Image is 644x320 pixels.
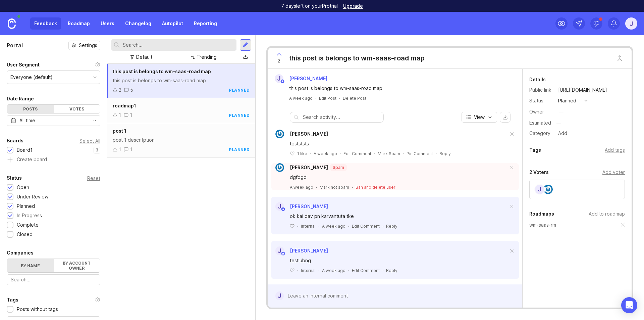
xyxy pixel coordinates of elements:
[318,223,319,229] div: ·
[130,146,132,153] div: 1
[136,53,152,61] div: Default
[343,4,363,8] a: Upgrade
[121,17,155,30] a: Changelog
[271,130,328,138] a: chirag jagani [PERSON_NAME]
[322,223,345,229] span: A week ago
[11,276,96,283] input: Search...
[113,128,126,134] span: post 1
[17,306,58,313] div: Posts without tags
[19,117,35,124] div: All time
[403,151,404,156] div: ·
[554,119,563,127] div: —
[352,268,380,273] div: Edit Comment
[7,105,54,113] div: Posts
[17,221,39,229] div: Complete
[382,268,383,273] div: ·
[529,168,549,176] div: 2 Voters
[303,113,380,121] input: Search activity...
[271,246,328,255] a: j[PERSON_NAME]
[130,111,132,119] div: 1
[289,76,327,81] span: [PERSON_NAME]
[271,202,328,211] a: j[PERSON_NAME]
[297,151,307,156] p: 1 like
[271,163,328,172] a: chirag jagani [PERSON_NAME]
[500,112,511,123] button: export comments
[275,74,283,83] div: j
[7,95,34,103] div: Date Range
[197,53,217,61] div: Trending
[621,297,637,313] div: Open Intercom Messenger
[407,151,433,156] div: Pin Comment
[386,268,397,273] div: Reply
[278,57,280,64] span: 2
[79,42,97,49] span: Settings
[275,163,284,172] img: chirag jagani
[559,108,563,116] div: —
[316,184,317,190] div: ·
[348,268,349,273] div: ·
[17,184,29,191] div: Open
[130,86,133,94] div: 5
[10,74,53,81] div: Everyone (default)
[529,86,553,94] div: Public link
[310,151,311,156] div: ·
[119,86,121,94] div: 2
[301,268,316,273] div: Internal
[290,165,328,170] span: [PERSON_NAME]
[320,184,349,190] p: Mark not spam
[7,61,40,69] div: User Segment
[382,223,383,229] div: ·
[314,151,337,156] span: A week ago
[556,129,569,138] div: Add
[7,259,54,272] label: By name
[7,249,34,257] div: Companies
[119,111,121,119] div: 1
[333,165,344,170] p: Spam
[107,123,255,157] a: post 1post 1 descritption11planned
[271,74,333,83] a: j[PERSON_NAME]
[474,114,485,121] span: View
[17,202,35,210] div: Planned
[374,151,375,156] div: ·
[275,246,284,255] div: j
[68,41,100,50] button: Settings
[529,130,553,137] div: Category
[7,41,23,49] h1: Portal
[290,248,328,254] span: [PERSON_NAME]
[290,213,508,220] div: ok kai dav pn karvantuta tke
[297,223,298,229] div: ·
[107,64,255,98] a: this post is belongs to wm-saas-road mapthis post is belongs to wm-saas-road map25planned
[339,95,340,101] div: ·
[97,17,118,30] a: Users
[54,259,100,272] label: By account owner
[386,223,397,229] div: Reply
[119,146,121,153] div: 1
[439,151,451,156] div: Reply
[280,79,285,84] img: member badge
[558,97,576,104] div: planned
[290,203,328,209] span: [PERSON_NAME]
[289,53,425,63] div: this post is belongs to wm-saas-road map
[319,95,336,101] div: Edit Post
[229,112,250,118] div: planned
[280,251,285,256] img: member badge
[436,151,437,156] div: ·
[529,221,556,229] a: wm-saas-rm
[79,139,100,143] div: Select All
[340,151,341,156] div: ·
[96,147,98,153] p: 3
[543,185,553,194] img: chirag jagani
[17,146,33,154] div: Board1
[289,85,509,92] div: this post is belongs to wm-saas-road map
[190,17,221,30] a: Reporting
[275,291,284,300] div: j
[378,151,400,156] button: Mark Spam
[87,176,100,180] div: Reset
[318,268,319,273] div: ·
[301,223,316,229] div: Internal
[602,169,625,176] div: Add voter
[462,112,497,123] button: View
[534,184,545,195] div: j
[625,17,637,30] div: j
[7,137,23,145] div: Boards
